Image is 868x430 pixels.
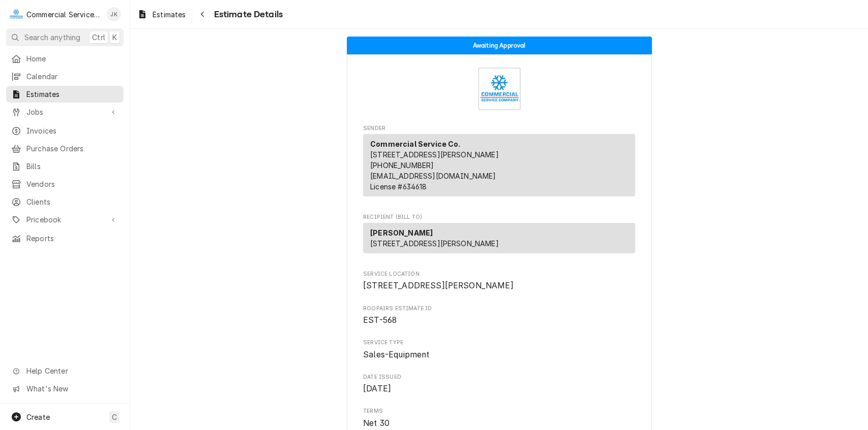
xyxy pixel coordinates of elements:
div: Estimate Recipient [363,213,635,258]
span: License # 634618 [370,182,427,191]
span: Ctrl [92,32,105,43]
span: Net 30 [363,418,390,428]
button: Search anythingCtrlK [6,28,124,46]
a: Invoices [6,122,124,139]
a: [EMAIL_ADDRESS][DOMAIN_NAME] [370,172,496,180]
div: Status [347,37,652,54]
div: Service Type [363,339,635,360]
span: Date Issued [363,383,635,395]
span: Estimates [26,89,118,100]
span: Invoices [26,125,118,136]
div: Sender [363,134,635,201]
strong: Commercial Service Co. [370,140,461,148]
a: Go to Jobs [6,104,124,120]
span: Jobs [26,107,103,117]
a: Go to Help Center [6,362,124,379]
span: [STREET_ADDRESS][PERSON_NAME] [370,239,499,248]
span: Vendors [26,179,118,189]
div: Commercial Service Co.'s Avatar [9,7,23,21]
div: Commercial Service Co. [26,9,101,20]
span: Calendar [26,71,118,82]
div: C [9,7,23,21]
a: Purchase Orders [6,140,124,157]
a: [PHONE_NUMBER] [370,161,434,170]
span: [STREET_ADDRESS][PERSON_NAME] [370,150,499,159]
span: Clients [26,196,118,207]
span: Service Type [363,349,635,361]
div: Estimate Sender [363,124,635,201]
span: Purchase Orders [26,143,118,154]
span: Create [26,413,50,421]
div: Roopairs Estimate ID [363,305,635,326]
span: Search anything [24,32,80,43]
span: What's New [26,383,117,394]
a: Clients [6,193,124,210]
div: John Key's Avatar [107,7,121,21]
a: Home [6,50,124,67]
span: Service Location [363,270,635,278]
span: Estimates [153,9,186,20]
span: EST-568 [363,315,397,325]
span: K [112,32,117,43]
span: Service Location [363,280,635,292]
span: Pricebook [26,214,103,225]
span: Terms [363,417,635,429]
a: Calendar [6,68,124,85]
span: Bills [26,161,118,172]
a: Go to Pricebook [6,211,124,228]
span: Service Type [363,339,635,347]
span: C [112,412,117,422]
span: Reports [26,233,118,244]
span: Terms [363,407,635,415]
span: Sales-Equipment [363,350,429,359]
a: Bills [6,158,124,175]
div: Sender [363,134,635,196]
span: Sender [363,124,635,133]
span: Roopairs Estimate ID [363,314,635,326]
div: Recipient (Bill To) [363,223,635,253]
a: Go to What's New [6,380,124,397]
span: Home [26,53,118,64]
div: Terms [363,407,635,429]
div: JK [107,7,121,21]
div: Service Location [363,270,635,292]
div: Date Issued [363,373,635,395]
span: Roopairs Estimate ID [363,305,635,313]
span: [DATE] [363,384,391,393]
a: Reports [6,230,124,247]
span: Date Issued [363,373,635,381]
div: Recipient (Bill To) [363,223,635,257]
a: Estimates [133,6,190,23]
button: Navigate back [194,6,211,22]
span: [STREET_ADDRESS][PERSON_NAME] [363,281,514,290]
strong: [PERSON_NAME] [370,228,433,237]
span: Recipient (Bill To) [363,213,635,221]
span: Estimate Details [211,8,283,21]
span: Help Center [26,366,117,376]
img: Logo [478,68,521,110]
a: Estimates [6,86,124,103]
span: Awaiting Approval [473,42,526,49]
a: Vendors [6,176,124,192]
